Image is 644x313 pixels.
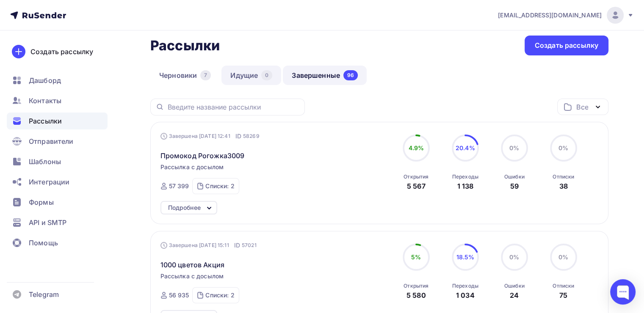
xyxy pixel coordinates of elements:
[406,290,426,300] div: 5 580
[553,173,574,180] div: Отписки
[411,253,421,261] span: 5%
[29,136,74,146] span: Отправители
[509,253,519,261] span: 0%
[234,241,240,250] span: ID
[452,283,478,289] div: Переходы
[169,182,189,190] div: 57 399
[150,66,220,85] a: Черновики7
[456,290,475,300] div: 1 034
[243,132,260,140] span: 58269
[456,253,474,261] span: 18.5%
[169,291,189,299] div: 56 935
[343,70,358,80] div: 96
[557,99,608,115] button: Все
[452,173,478,180] div: Переходы
[7,194,108,211] a: Формы
[168,102,300,112] input: Введите название рассылки
[510,290,519,300] div: 24
[29,197,54,207] span: Формы
[509,144,519,151] span: 0%
[576,102,588,112] div: Все
[558,253,568,261] span: 0%
[261,70,272,80] div: 0
[29,156,61,167] span: Шаблоны
[498,11,602,19] span: [EMAIL_ADDRESS][DOMAIN_NAME]
[29,238,58,248] span: Помощь
[29,177,69,187] span: Интеграции
[160,163,224,171] span: Рассылка с досылом
[404,283,428,289] div: Открытия
[559,290,567,300] div: 75
[7,72,108,89] a: Дашборд
[235,132,241,140] span: ID
[456,144,475,151] span: 20.4%
[160,151,245,161] span: Промокод Рогожка3009
[404,173,428,180] div: Открытия
[7,113,108,129] a: Рассылки
[29,116,62,126] span: Рассылки
[408,144,424,151] span: 4.9%
[7,153,108,170] a: Шаблоны
[205,291,234,299] div: Списки: 2
[504,173,525,180] div: Ошибки
[205,182,234,190] div: Списки: 2
[150,37,220,54] h2: Рассылки
[242,241,257,250] span: 57021
[200,70,211,80] div: 7
[168,203,201,213] div: Подробнее
[504,283,525,289] div: Ошибки
[510,181,519,191] div: 59
[558,144,568,151] span: 0%
[160,260,224,270] span: 1000 цветов Акция
[29,217,66,228] span: API и SMTP
[559,181,568,191] div: 38
[7,133,108,150] a: Отправители
[30,47,93,57] div: Создать рассылку
[29,75,61,85] span: Дашборд
[498,7,634,24] a: [EMAIL_ADDRESS][DOMAIN_NAME]
[160,272,224,280] span: Рассылка с досылом
[221,66,281,85] a: Идущие0
[457,181,473,191] div: 1 138
[29,289,59,299] span: Telegram
[407,181,426,191] div: 5 567
[160,132,260,140] div: Завершена [DATE] 12:41
[283,66,367,85] a: Завершенные96
[29,96,61,106] span: Контакты
[160,241,257,250] div: Завершена [DATE] 15:11
[535,41,598,50] div: Создать рассылку
[553,283,574,289] div: Отписки
[7,92,108,109] a: Контакты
